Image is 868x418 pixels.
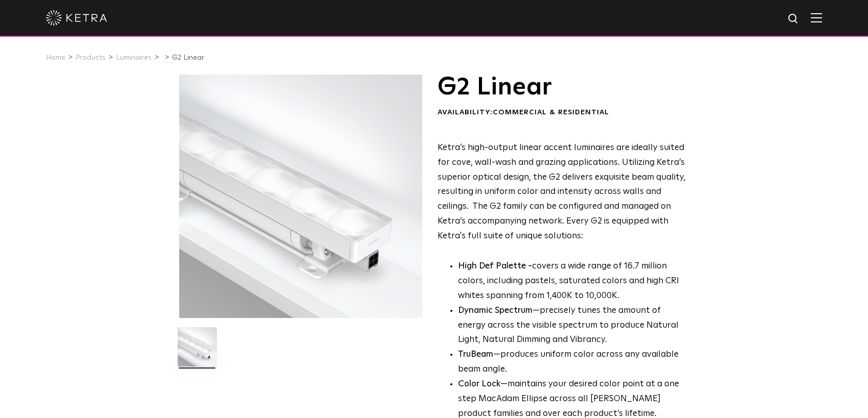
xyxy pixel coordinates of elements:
li: —produces uniform color across any available beam angle. [458,348,686,377]
li: —precisely tunes the amount of energy across the visible spectrum to produce Natural Light, Natur... [458,304,686,348]
a: Products [76,54,106,61]
img: search icon [787,13,800,26]
p: Ketra’s high-output linear accent luminaires are ideally suited for cove, wall-wash and grazing a... [438,141,686,244]
strong: TruBeam [458,350,493,359]
strong: Color Lock [458,380,500,388]
h1: G2 Linear [438,75,686,100]
strong: High Def Palette - [458,262,532,271]
img: ketra-logo-2019-white [46,10,107,26]
a: Home [46,54,65,61]
img: Hamburger%20Nav.svg [811,13,822,22]
a: Luminaires [116,54,152,61]
p: covers a wide range of 16.7 million colors, including pastels, saturated colors and high CRI whit... [458,259,686,304]
div: Availability: [438,108,686,118]
strong: Dynamic Spectrum [458,306,533,315]
img: G2-Linear-2021-Web-Square [178,327,217,374]
a: G2 Linear [172,54,204,61]
span: Commercial & Residential [493,109,609,116]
